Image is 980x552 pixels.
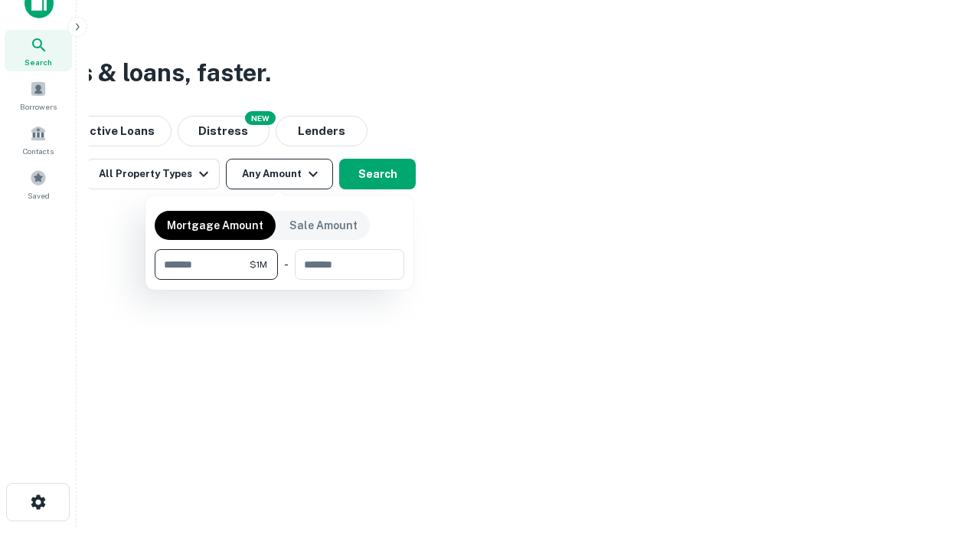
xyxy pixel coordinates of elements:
iframe: Chat Widget [903,429,980,503]
span: $1M [250,258,267,271]
div: - [284,249,289,280]
p: Mortgage Amount [167,217,263,234]
p: Sale Amount [289,217,358,234]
